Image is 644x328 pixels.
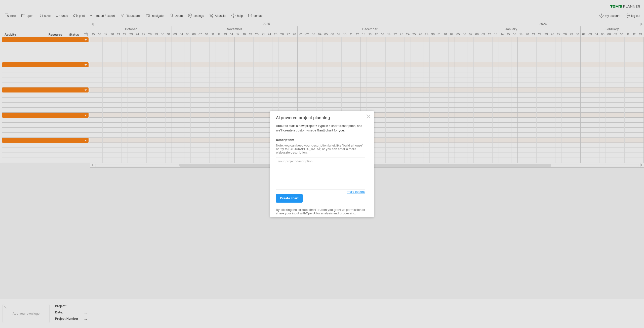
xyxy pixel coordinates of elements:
span: more options [347,190,365,194]
div: Description: [276,138,365,142]
a: OpenAI [306,212,316,215]
a: create chart [276,194,303,203]
div: AI powered project planning [276,115,365,120]
div: By clicking the 'create chart' button you grant us permission to share your input with for analys... [276,208,365,215]
div: Note: you can keep your description brief, like 'build a house' or 'fly to [GEOGRAPHIC_DATA]', or... [276,144,365,155]
span: create chart [280,196,299,200]
a: more options [347,190,365,194]
div: About to start a new project? Type in a short description, and we'll create a custom-made Gantt c... [276,115,365,213]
